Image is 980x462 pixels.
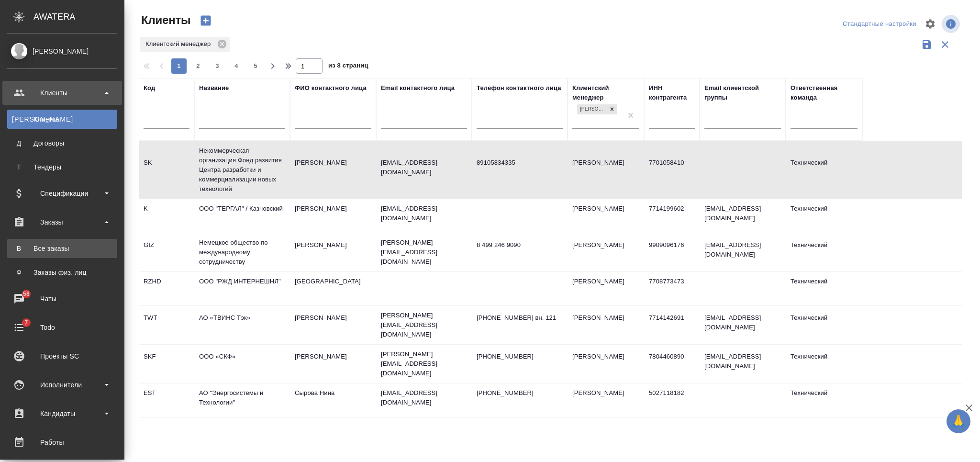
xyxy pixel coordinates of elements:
[7,158,117,177] a: ТТендеры
[290,308,376,342] td: [PERSON_NAME]
[194,199,290,233] td: ООО "ТЕРГАЛ" / Казновский
[644,347,700,381] td: 7804460890
[644,308,700,342] td: 7714142691
[7,215,117,229] div: Заказы
[290,199,376,233] td: [PERSON_NAME]
[568,417,644,451] td: [PERSON_NAME]
[229,61,244,71] span: 4
[786,236,862,269] td: Технический
[786,308,862,342] td: Технический
[700,308,786,342] td: [EMAIL_ADDRESS][DOMAIN_NAME]
[381,158,467,177] p: [EMAIL_ADDRESS][DOMAIN_NAME]
[194,308,290,342] td: АО «ТВИНС Тэк»
[290,417,376,451] td: [PERSON_NAME]
[12,162,112,172] div: Тендеры
[2,316,122,339] a: 7Todo
[568,308,644,342] td: [PERSON_NAME]
[139,236,194,269] td: GIZ
[704,83,781,102] div: Email клиентской группы
[644,272,700,305] td: 7708773473
[248,61,263,71] span: 5
[381,83,455,93] div: Email контактного лица
[210,61,225,71] span: 3
[290,383,376,417] td: Сырова Нина
[786,199,862,233] td: Технический
[7,263,117,282] a: ФЗаказы физ. лиц
[139,199,194,233] td: K
[190,61,206,71] span: 2
[644,153,700,187] td: 7701058410
[7,320,117,335] div: Todo
[786,153,862,187] td: Технический
[194,383,290,417] td: АО "Энергосистемы и Технологии"
[2,287,122,311] a: 58Чаты
[139,153,194,187] td: SK
[199,83,229,93] div: Название
[7,406,117,421] div: Кандидаты
[577,104,607,114] div: [PERSON_NAME]
[791,83,857,102] div: Ответственная команда
[786,272,862,305] td: Технический
[918,35,936,54] button: Сохранить фильтры
[381,204,467,223] p: [EMAIL_ADDRESS][DOMAIN_NAME]
[572,83,639,102] div: Клиентский менеджер
[194,347,290,381] td: ООО «СКФ»
[12,114,112,124] div: Клиенты
[7,239,117,258] a: ВВсе заказы
[194,417,290,451] td: ООО «Нефтегазовые инновации»
[477,313,563,323] p: [PHONE_NUMBER] вн. 121
[840,17,919,32] div: split button
[290,347,376,381] td: [PERSON_NAME]
[7,46,117,56] div: [PERSON_NAME]
[950,411,967,431] span: 🙏
[477,158,563,168] p: 89105834335
[381,311,467,339] p: [PERSON_NAME][EMAIL_ADDRESS][DOMAIN_NAME]
[7,435,117,450] div: Работы
[328,60,368,74] span: из 8 страниц
[381,388,467,407] p: [EMAIL_ADDRESS][DOMAIN_NAME]
[194,233,290,271] td: Немецкое общество по международному сотрудничеству
[12,268,112,277] div: Заказы физ. лиц
[644,236,700,269] td: 9909096176
[576,103,618,115] div: Никифорова Валерия
[644,417,700,451] td: 7728748450
[381,349,467,378] p: [PERSON_NAME][EMAIL_ADDRESS][DOMAIN_NAME]
[290,272,376,305] td: [GEOGRAPHIC_DATA]
[194,141,290,199] td: Некоммерческая организация Фонд развития Центра разработки и коммерциализации новых технологий
[947,409,970,433] button: 🙏
[7,134,117,153] a: ДДоговоры
[7,86,117,100] div: Клиенты
[229,58,244,74] button: 4
[700,236,786,269] td: [EMAIL_ADDRESS][DOMAIN_NAME]
[17,289,35,299] span: 58
[290,236,376,269] td: [PERSON_NAME]
[919,12,942,35] span: Настроить таблицу
[786,417,862,451] td: Технический
[568,383,644,417] td: [PERSON_NAME]
[381,238,467,267] p: [PERSON_NAME][EMAIL_ADDRESS][DOMAIN_NAME]
[194,272,290,305] td: ООО "РЖД ИНТЕРНЕШНЛ"
[568,347,644,381] td: [PERSON_NAME]
[140,37,230,52] div: Клиентский менеджер
[786,383,862,417] td: Технический
[295,83,367,93] div: ФИО контактного лица
[477,83,561,93] div: Телефон контактного лица
[942,15,962,33] span: Посмотреть информацию
[2,430,122,454] a: Работы
[210,58,225,74] button: 3
[477,388,563,398] p: [PHONE_NUMBER]
[190,58,206,74] button: 2
[644,383,700,417] td: 5027118182
[568,153,644,187] td: [PERSON_NAME]
[381,422,467,441] p: [EMAIL_ADDRESS][DOMAIN_NAME]
[700,347,786,381] td: [EMAIL_ADDRESS][DOMAIN_NAME]
[19,318,33,327] span: 7
[139,417,194,451] td: NIN
[7,349,117,363] div: Проекты SC
[700,199,786,233] td: [EMAIL_ADDRESS][DOMAIN_NAME]
[477,352,563,361] p: [PHONE_NUMBER]
[139,12,190,28] span: Клиенты
[139,383,194,417] td: EST
[33,7,124,26] div: AWATERA
[248,58,263,74] button: 5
